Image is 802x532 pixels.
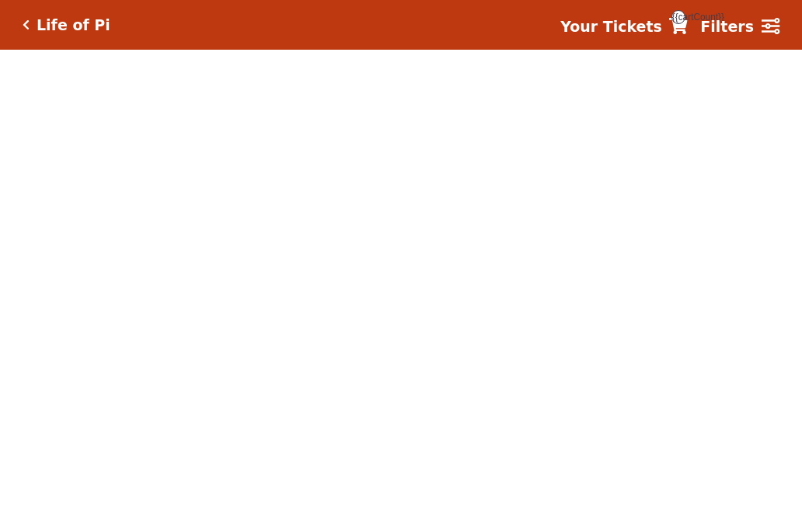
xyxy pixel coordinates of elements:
[560,16,688,38] a: Your Tickets {{cartCount}}
[23,19,30,30] a: Click here to go back to filters
[671,10,685,24] span: {{cartCount}}
[700,18,754,35] strong: Filters
[37,16,110,34] h5: Life of Pi
[700,16,779,38] a: Filters
[560,18,662,35] strong: Your Tickets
